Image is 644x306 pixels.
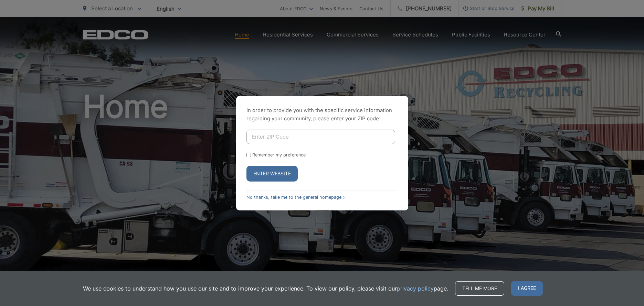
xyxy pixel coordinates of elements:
label: Remember my preference [252,152,306,157]
a: No thanks, take me to the general homepage > [246,195,346,200]
input: Enter ZIP Code [246,130,395,144]
a: privacy policy [397,284,434,293]
button: Enter Website [246,166,298,182]
p: We use cookies to understand how you use our site and to improve your experience. To view our pol... [83,284,448,293]
p: In order to provide you with the specific service information regarding your community, please en... [246,106,398,123]
span: I agree [511,281,543,296]
a: Tell me more [455,281,504,296]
